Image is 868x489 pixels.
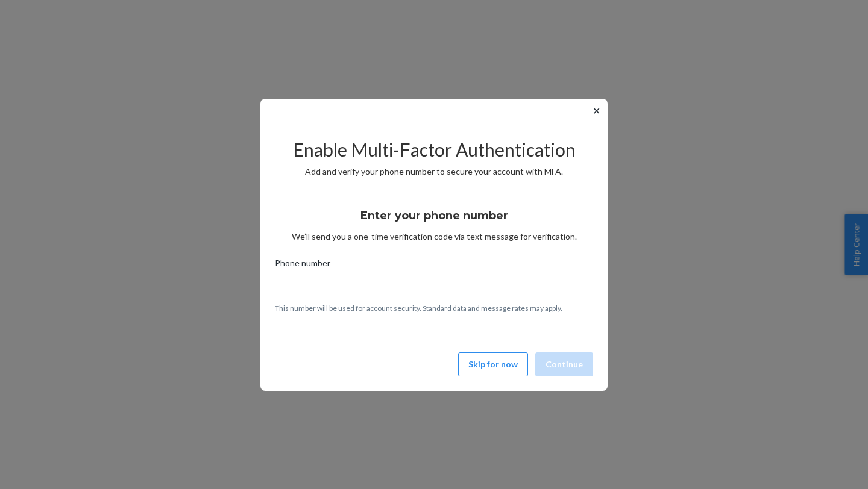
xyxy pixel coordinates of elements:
[275,303,593,313] p: This number will be used for account security. Standard data and message rates may apply.
[360,208,508,223] h3: Enter your phone number
[275,257,330,274] span: Phone number
[275,140,593,160] h2: Enable Multi-Factor Authentication
[458,352,528,376] button: Skip for now
[275,198,593,243] div: We’ll send you a one-time verification code via text message for verification.
[275,166,593,178] p: Add and verify your phone number to secure your account with MFA.
[535,352,593,376] button: Continue
[590,104,603,118] button: ✕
